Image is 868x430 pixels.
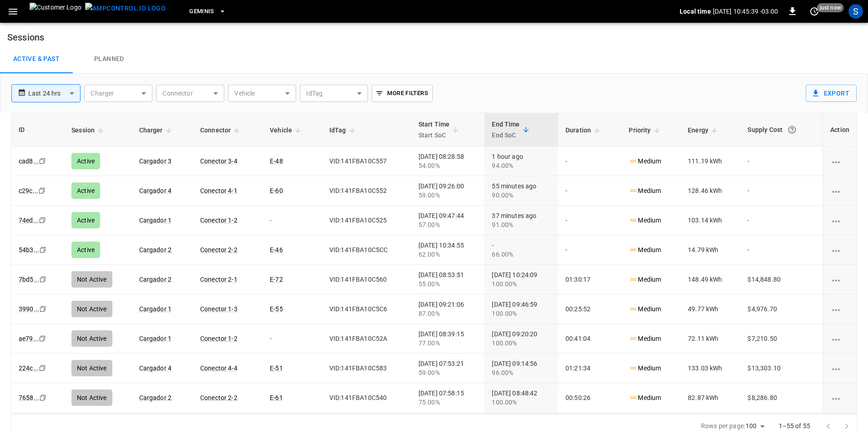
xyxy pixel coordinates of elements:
td: 111.19 kWh [681,147,740,176]
a: Conector 1-2 [200,335,237,342]
div: 54.00% [419,161,478,170]
div: profile-icon [848,4,863,19]
a: Cargador 3 [139,157,172,165]
td: 103.14 kWh [681,206,740,235]
div: [DATE] 07:58:15 [419,389,478,407]
td: 01:21:34 [558,354,622,383]
td: 00:50:26 [558,383,622,413]
div: copy [39,304,48,314]
span: Energy [688,125,720,136]
div: End Time [492,119,520,141]
a: ae79... [19,335,39,342]
td: - [558,147,622,176]
div: copy [39,393,48,403]
th: Action [823,113,857,147]
span: just now [817,3,844,12]
div: 1 hour ago [492,152,551,170]
td: - [262,324,322,354]
td: - [558,206,622,235]
td: $8,286.80 [740,383,823,413]
a: 3990... [19,305,39,313]
a: 54b3... [19,246,39,253]
a: Conector 4-4 [200,364,237,372]
span: Session [71,125,106,136]
div: [DATE] 09:26:00 [419,182,478,200]
a: 7bd5... [19,276,39,283]
p: Medium [629,245,661,255]
img: Customer Logo [30,3,81,20]
div: charging session options [830,393,849,402]
p: Medium [629,334,661,344]
div: 66.00% [492,250,551,259]
td: - [262,206,322,235]
p: Local time [680,7,711,16]
td: - [740,206,823,235]
td: 148.49 kWh [681,265,740,294]
td: 00:41:04 [558,324,622,354]
div: [DATE] 10:24:09 [492,270,551,288]
a: cad8... [19,157,39,165]
td: - [740,147,823,176]
td: 82.87 kWh [681,383,740,413]
a: 7658... [19,394,39,401]
a: Conector 3-4 [200,157,237,165]
a: Conector 2-2 [200,246,237,253]
p: Medium [629,275,661,284]
div: 37 minutes ago [492,211,551,229]
div: Active [71,242,100,258]
div: 87.00% [419,309,478,318]
td: 49.77 kWh [681,294,740,324]
button: The cost of your charging session based on your supply rates [784,121,800,138]
p: Medium [629,364,661,373]
div: Last 24 hrs [28,85,81,102]
td: - [740,176,823,206]
div: [DATE] 07:53:21 [419,359,478,377]
a: Cargador 1 [139,217,172,224]
div: [DATE] 08:28:58 [419,152,478,170]
td: VID:141FBA10C552 [322,176,411,206]
td: $7,210.50 [740,324,823,354]
td: - [740,235,823,265]
a: E-55 [270,305,283,313]
div: 100.00% [492,309,551,318]
td: 72.11 kWh [681,324,740,354]
p: [DATE] 10:45:39 -03:00 [713,7,778,16]
span: Duration [565,125,603,136]
div: 96.00% [492,368,551,377]
button: set refresh interval [807,4,822,19]
div: charging session options [830,186,849,195]
div: 55.00% [419,279,478,288]
td: 14.79 kWh [681,235,740,265]
a: E-51 [270,364,283,372]
a: c29c... [19,187,38,194]
div: Active [71,212,100,228]
span: Connector [200,125,242,136]
div: Not Active [71,271,112,288]
div: [DATE] 10:34:55 [419,241,478,259]
div: Not Active [71,330,112,347]
div: copy [39,245,48,255]
a: E-61 [270,394,283,401]
a: Conector 1-3 [200,305,237,313]
td: $14,848.80 [740,265,823,294]
td: - [558,176,622,206]
div: charging session options [830,245,849,254]
div: charging session options [830,216,849,225]
p: Medium [629,393,661,403]
td: VID:141FBA10C540 [322,383,411,413]
div: copy [38,215,47,225]
span: Priority [629,125,662,136]
div: copy [38,156,47,166]
div: [DATE] 09:21:06 [419,300,478,318]
p: Start SoC [419,130,450,141]
a: E-72 [270,276,283,283]
td: VID:141FBA10C583 [322,354,411,383]
button: More Filters [372,85,432,102]
a: Cargador 4 [139,187,172,194]
button: Geminis [186,3,230,20]
div: [DATE] 08:53:51 [419,270,478,288]
a: E-46 [270,246,283,253]
div: [DATE] 09:14:56 [492,359,551,377]
div: charging session options [830,364,849,373]
a: 74ed... [19,217,39,224]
